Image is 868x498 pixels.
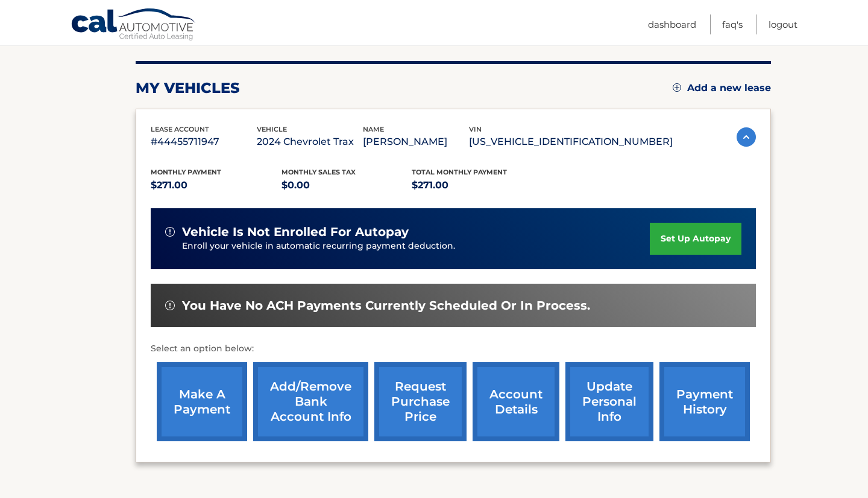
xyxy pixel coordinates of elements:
h2: my vehicles [136,79,240,97]
p: #44455711947 [151,133,257,150]
img: alert-white.svg [165,227,175,237]
a: set up autopay [650,223,741,255]
p: $0.00 [281,177,412,194]
p: Select an option below: [151,342,756,356]
p: [US_VEHICLE_IDENTIFICATION_NUMBER] [469,133,673,150]
p: $271.00 [412,177,542,194]
a: Add/Remove bank account info [253,362,368,441]
p: Enroll your vehicle in automatic recurring payment deduction. [182,240,650,253]
span: name [363,125,384,133]
a: account details [473,362,559,441]
span: vehicle [257,125,287,133]
p: $271.00 [151,177,281,194]
a: FAQ's [722,14,743,34]
img: alert-white.svg [165,301,175,310]
span: vin [469,125,482,133]
a: update personal info [565,362,653,441]
p: 2024 Chevrolet Trax [257,133,363,150]
img: add.svg [673,83,681,92]
span: Monthly Payment [151,168,221,176]
a: payment history [659,362,750,441]
span: Monthly sales Tax [281,168,356,176]
span: You have no ACH payments currently scheduled or in process. [182,298,590,313]
a: Logout [769,14,797,34]
img: accordion-active.svg [737,127,756,147]
a: Dashboard [648,14,696,34]
a: Cal Automotive [71,8,197,43]
span: Total Monthly Payment [412,168,507,176]
a: Add a new lease [673,82,771,94]
span: lease account [151,125,209,133]
a: request purchase price [374,362,467,441]
span: vehicle is not enrolled for autopay [182,225,409,240]
a: make a payment [157,362,247,441]
p: [PERSON_NAME] [363,133,469,150]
